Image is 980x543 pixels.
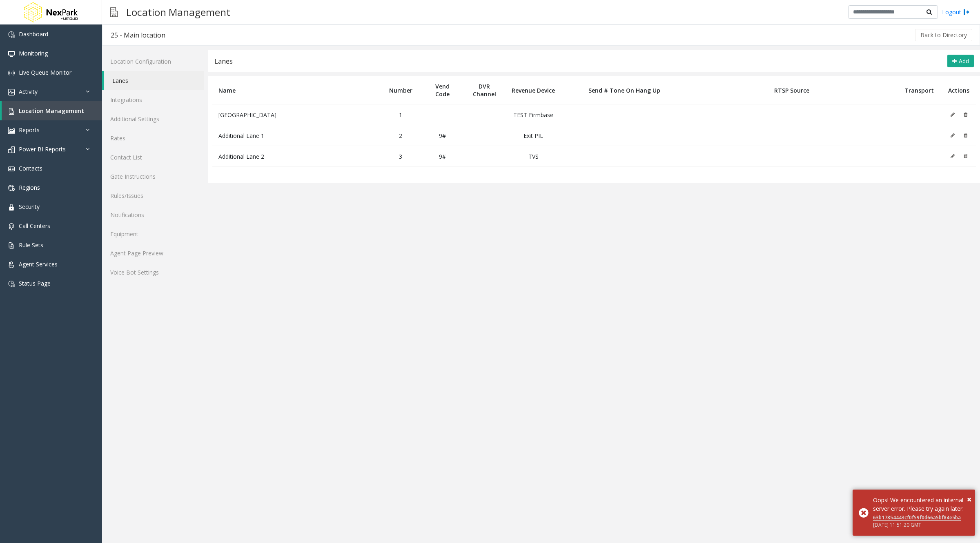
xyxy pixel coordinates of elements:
a: Additional Settings [102,109,204,129]
span: Rule Sets [19,241,43,249]
div: 25 - Main location [111,30,165,40]
span: Activity [19,88,38,95]
img: 'icon' [8,281,15,287]
a: Contact List [102,148,204,167]
button: Back to Directory [915,29,972,41]
a: Location Configuration [102,52,204,71]
th: Transport [896,76,942,104]
td: TEST Firmbase [506,104,561,125]
th: Actions [942,76,976,104]
img: 'icon' [8,146,15,153]
img: 'icon' [8,70,15,76]
span: Additional Lane 1 [218,132,264,140]
span: × [967,494,971,505]
img: 'icon' [8,31,15,38]
td: TVS [506,146,561,167]
img: 'icon' [8,204,15,211]
span: Power BI Reports [19,145,66,153]
img: logout [963,8,970,16]
div: [DATE] 11:51:20 GMT [873,521,969,529]
td: Exit PIL [506,125,561,146]
th: Number [380,76,422,104]
img: 'icon' [8,223,15,230]
img: 'icon' [8,166,15,172]
span: Contacts [19,164,42,172]
th: RTSP Source [687,76,896,104]
span: Call Centers [19,222,50,230]
img: 'icon' [8,185,15,191]
img: 'icon' [8,51,15,57]
a: Rules/Issues [102,186,204,205]
img: 'icon' [8,262,15,268]
a: Lanes [104,71,204,90]
span: Location Management [19,107,84,115]
td: 9# [422,146,464,167]
button: Add [947,55,974,68]
span: [GEOGRAPHIC_DATA] [218,111,276,119]
img: 'icon' [8,242,15,249]
span: Live Queue Monitor [19,69,71,76]
a: Logout [942,8,970,16]
div: Lanes [214,56,233,66]
div: Oops! We encountered an internal server error. Please try again later. [873,496,969,513]
span: Monitoring [19,49,48,57]
span: Additional Lane 2 [218,153,264,160]
img: 'icon' [8,89,15,95]
span: Security [19,203,40,211]
h3: Location Management [122,2,234,22]
a: Notifications [102,205,204,224]
a: Voice Bot Settings [102,263,204,282]
a: Agent Page Preview [102,244,204,263]
th: Revenue Device [506,76,561,104]
img: 'icon' [8,108,15,115]
a: Gate Instructions [102,167,204,186]
span: Status Page [19,279,51,287]
a: Equipment [102,224,204,244]
span: Add [959,57,969,65]
button: Close [967,493,971,505]
a: 63b17854443cf0f59f0d66a5bf84e5ba [873,514,961,521]
img: 'icon' [8,127,15,134]
span: Agent Services [19,260,58,268]
a: Integrations [102,90,204,109]
td: 9# [422,125,464,146]
th: Name [212,76,380,104]
a: Location Management [2,101,102,120]
th: DVR Channel [463,76,506,104]
span: Reports [19,126,40,134]
th: Vend Code [422,76,464,104]
td: 2 [380,125,422,146]
img: pageIcon [110,2,118,22]
td: 3 [380,146,422,167]
span: Dashboard [19,30,48,38]
a: Rates [102,129,204,148]
span: Regions [19,184,40,191]
td: 1 [380,104,422,125]
th: Send # Tone On Hang Up [561,76,687,104]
